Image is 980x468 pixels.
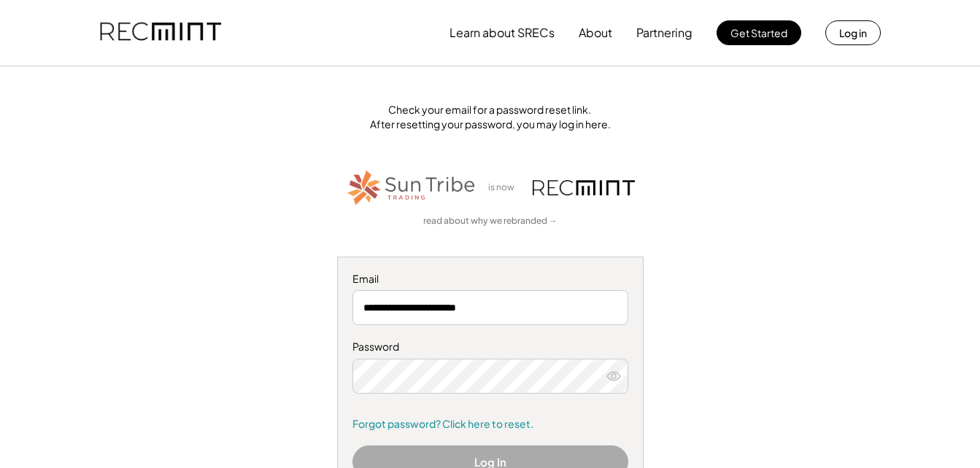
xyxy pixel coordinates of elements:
img: recmint-logotype%403x.png [100,8,221,58]
div: Check your email for a password reset link. After resetting your password, you may log in here. [41,103,940,131]
img: recmint-logotype%403x.png [533,180,635,195]
img: STT_Horizontal_Logo%2B-%2BColor.png [346,168,477,208]
button: Partnering [636,18,692,47]
button: Log in [825,20,881,45]
a: read about why we rebranded → [423,215,557,227]
button: Get Started [717,20,801,45]
a: Forgot password? Click here to reset. [352,417,628,432]
div: Email [352,272,628,286]
div: Password [352,340,628,354]
button: Learn about SRECs [450,18,555,47]
div: is now [485,182,525,194]
button: About [579,18,612,47]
